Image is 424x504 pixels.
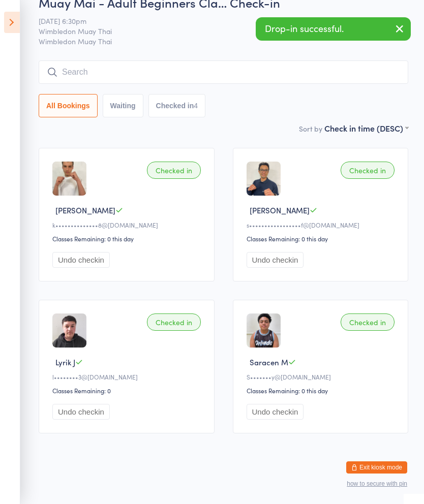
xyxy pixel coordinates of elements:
img: image1751869331.png [52,162,86,196]
div: Classes Remaining: 0 this day [247,386,398,395]
div: Checked in [341,162,395,179]
span: Wimbledon Muay Thai [39,36,408,46]
button: Exit kiosk mode [346,461,407,474]
div: Checked in [147,162,201,179]
div: S••••••• [247,372,398,381]
button: Undo checkin [247,404,304,420]
span: Saracen M [250,357,288,367]
div: Check in time (DESC) [324,122,408,134]
img: image1751347617.png [247,162,281,196]
span: Wimbledon Muay Thai [39,26,392,36]
div: Classes Remaining: 0 this day [52,234,204,243]
div: l•••••••• [52,372,204,381]
div: Drop-in successful. [256,17,411,41]
div: Checked in [341,313,395,331]
img: image1676325768.png [247,313,281,348]
button: Checked in4 [148,94,206,117]
div: Checked in [147,313,201,331]
span: [PERSON_NAME] [55,205,115,215]
button: Undo checkin [52,404,110,420]
span: [DATE] 6:30pm [39,16,392,26]
div: Classes Remaining: 0 [52,386,204,395]
div: s••••••••••••••••• [247,220,398,229]
label: Sort by [299,123,322,134]
button: Undo checkin [247,252,304,268]
div: Classes Remaining: 0 this day [247,234,398,243]
button: All Bookings [39,94,98,117]
button: Waiting [103,94,143,117]
div: k•••••••••••••• [52,220,204,229]
button: Undo checkin [52,252,110,268]
div: 4 [194,102,198,110]
img: image1680062621.png [52,313,86,348]
span: Lyrik J [55,357,75,367]
input: Search [39,60,408,84]
span: [PERSON_NAME] [250,205,310,215]
button: how to secure with pin [347,480,407,487]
